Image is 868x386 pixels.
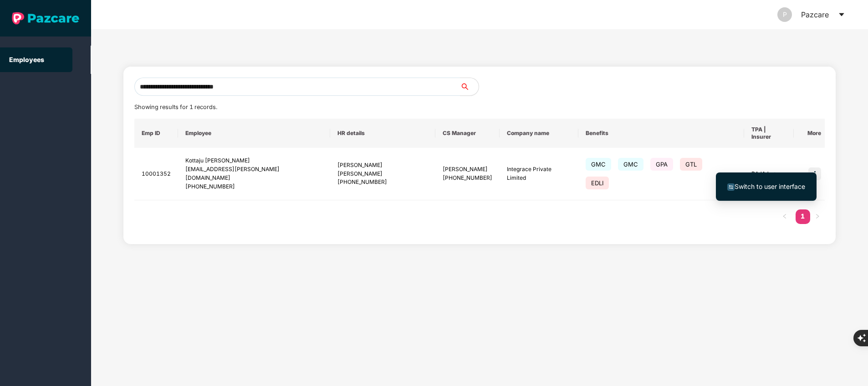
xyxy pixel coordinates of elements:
span: Switch to user interface [735,183,805,190]
th: Benefits [578,119,744,148]
th: Emp ID [134,119,178,148]
span: caret-down [838,11,845,18]
th: HR details [330,119,435,148]
div: [PHONE_NUMBER] [185,183,323,191]
div: [EMAIL_ADDRESS][PERSON_NAME][DOMAIN_NAME] [185,165,323,183]
td: 10001352 [134,148,178,200]
li: Next Page [810,209,825,224]
button: right [810,209,825,224]
span: GMC [586,158,611,171]
span: GPA [650,158,673,171]
td: Integrace Private Limited [500,148,578,200]
span: Showing results for 1 records. [134,104,217,110]
span: right [815,214,820,219]
span: left [782,214,787,219]
th: More [794,119,828,148]
div: [PHONE_NUMBER] [337,178,428,187]
div: Kottaju [PERSON_NAME] [185,156,323,165]
span: EDLI [586,177,609,189]
a: 1 [796,209,810,223]
div: [PHONE_NUMBER] [443,174,492,183]
div: [PERSON_NAME] [PERSON_NAME] [337,161,428,178]
th: CS Manager [435,119,500,148]
img: svg+xml;base64,PHN2ZyB4bWxucz0iaHR0cDovL3d3dy53My5vcmcvMjAwMC9zdmciIHdpZHRoPSIxNiIgaGVpZ2h0PSIxNi... [727,183,735,191]
th: Employee [178,119,330,148]
th: TPA | Insurer [744,119,794,148]
li: 1 [796,209,810,224]
span: GTL [680,158,702,171]
button: left [777,209,792,224]
div: [PERSON_NAME] [443,165,492,174]
button: search [460,78,479,96]
li: Previous Page [777,209,792,224]
span: P [783,7,787,22]
th: Company name [500,119,578,148]
span: search [460,83,479,90]
span: GMC [618,158,643,171]
a: Employees [9,56,44,63]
